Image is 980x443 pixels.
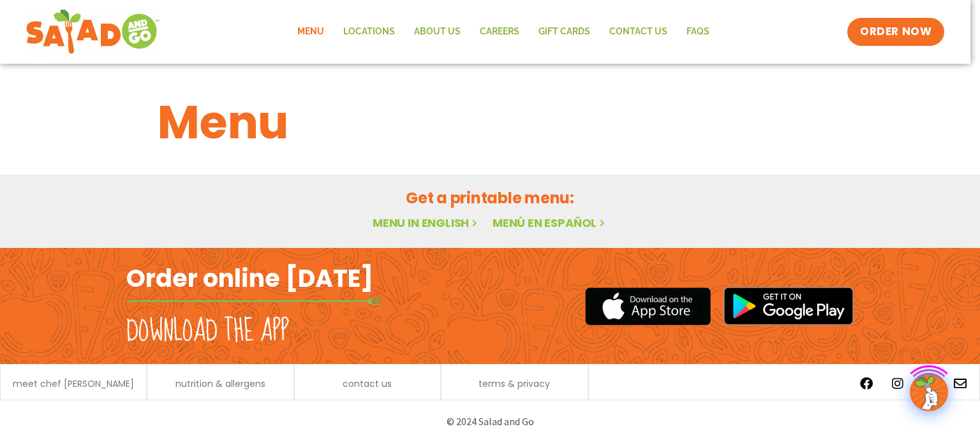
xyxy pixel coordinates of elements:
[529,17,600,47] a: GIFT CARDS
[126,314,289,349] h2: Download the app
[26,6,160,57] img: new-SAG-logo-768×292
[373,215,480,231] a: Menu in English
[126,298,382,305] img: fork
[133,413,847,430] p: © 2024 Salad and Go
[470,17,529,47] a: Careers
[847,18,944,46] a: ORDER NOW
[158,187,822,209] h2: Get a printable menu:
[493,215,607,231] a: Menú en español
[343,379,392,388] a: contact us
[479,379,550,388] a: terms & privacy
[334,17,405,47] a: Locations
[288,17,719,47] nav: Menu
[288,17,334,47] a: Menu
[175,379,265,388] a: nutrition & allergens
[585,286,711,327] img: appstore
[677,17,719,47] a: FAQs
[600,17,677,47] a: Contact Us
[13,379,134,388] a: meet chef [PERSON_NAME]
[860,24,932,40] span: ORDER NOW
[724,287,854,325] img: google_play
[126,263,373,294] h2: Order online [DATE]
[158,88,822,157] h1: Menu
[405,17,470,47] a: About Us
